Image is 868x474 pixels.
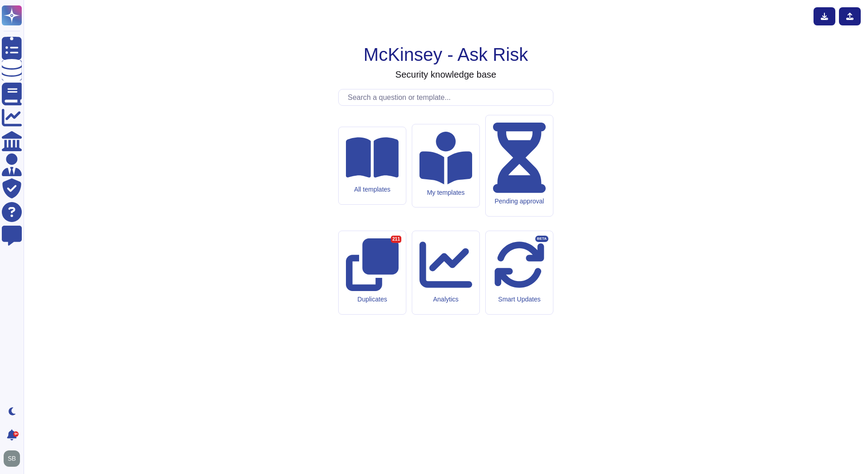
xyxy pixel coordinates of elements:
[419,296,472,303] div: Analytics
[13,431,19,437] div: 9+
[343,89,553,105] input: Search a question or template...
[419,189,472,197] div: My templates
[4,450,20,467] img: user
[346,296,399,303] div: Duplicates
[493,296,546,303] div: Smart Updates
[391,236,401,243] div: 211
[493,197,546,205] div: Pending approval
[346,186,399,193] div: All templates
[364,44,528,65] h1: McKinsey - Ask Risk
[395,69,496,80] h3: Security knowledge base
[535,236,548,242] div: BETA
[2,449,26,469] button: user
